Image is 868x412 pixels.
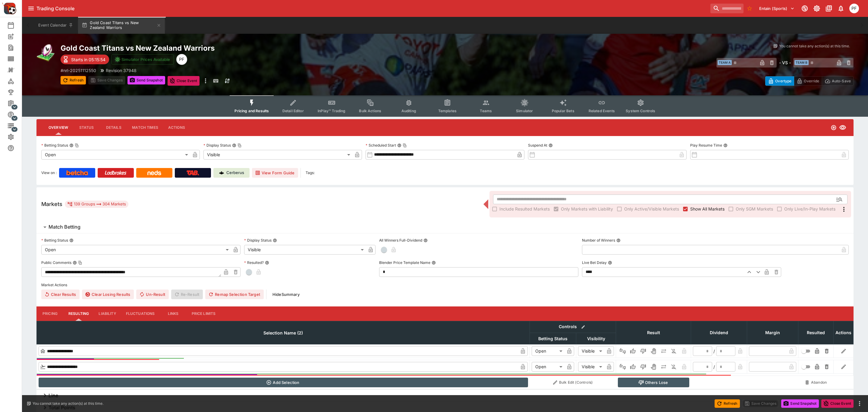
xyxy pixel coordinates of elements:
[756,4,798,13] button: Select Tenant
[835,3,846,14] button: Notifications
[532,335,574,342] span: Betting Status
[552,109,574,113] span: Popular Bets
[7,111,24,118] div: Sports Pricing
[710,4,744,13] input: search
[438,109,457,113] span: Templates
[163,120,190,135] button: Actions
[61,76,86,84] button: Refresh
[578,362,604,372] div: Visible
[839,124,846,131] svg: Visible
[715,399,740,408] button: Refresh
[669,346,679,356] button: Eliminated In Play
[100,120,127,135] button: Details
[205,290,264,299] button: Remap Selection Target
[252,168,298,178] button: View Form Guide
[811,3,822,14] button: Toggle light/dark mode
[831,125,837,131] svg: Open
[41,290,80,299] button: Clear Results
[36,5,708,12] div: Trading Console
[779,43,850,49] p: You cannot take any action(s) at this time.
[106,67,137,74] p: Revision 37948
[73,120,100,135] button: Status
[112,54,174,65] button: Simulator Prices Available
[638,362,648,372] button: Lose
[244,245,366,255] div: Visible
[736,206,773,212] span: Only SGM Markets
[800,378,832,387] button: Abandon
[49,224,80,230] h6: Match Betting
[745,4,754,13] button: No Bookmarks
[257,329,310,337] span: Selection Name (2)
[66,170,88,175] img: Betcha
[41,245,231,255] div: Open
[67,201,126,208] div: 139 Groups 304 Markets
[160,306,187,321] button: Links
[187,170,199,175] img: TabNZ
[105,170,127,175] img: Ladbrokes
[39,378,528,387] button: Add Selection
[230,95,660,117] div: Event type filters
[480,109,492,113] span: Teams
[232,143,236,147] button: Display StatusCopy To Clipboard
[794,60,809,65] span: Team B
[35,17,77,34] button: Event Calendar
[219,170,224,175] img: Cerberus
[401,109,416,113] span: Auditing
[41,150,190,160] div: Open
[578,346,604,356] div: Visible
[804,78,819,84] p: Override
[823,3,834,14] button: Documentation
[616,321,691,344] th: Result
[532,362,565,372] div: Open
[582,238,615,243] p: Number of Winners
[121,306,160,321] button: Fluctuations
[237,143,242,147] button: Copy To Clipboard
[834,194,845,205] button: Open
[41,143,68,148] p: Betting Status
[582,260,607,265] p: Live Bet Delay
[423,238,428,242] button: All Winners Full-Dividend
[33,401,103,406] p: You cannot take any action(s) at this time.
[397,143,401,147] button: Scheduled StartCopy To Clipboard
[7,78,24,85] div: Categories
[41,260,71,265] p: Public Comments
[649,346,658,356] button: Void
[7,22,24,29] div: Event Calendar
[432,261,436,265] button: Blender Price Template Name
[659,362,668,372] button: Push
[78,17,165,34] button: Gold Coast Titans vs New Zealand Warriors
[532,346,565,356] div: Open
[202,76,209,86] button: more
[856,400,863,407] button: more
[82,290,134,299] button: Clear Losing Results
[226,170,244,176] p: Cerberus
[499,206,550,212] span: Include Resulted Markets
[49,392,58,399] h6: Line
[781,399,819,408] button: Send Snapshot
[628,362,638,372] button: Win
[203,143,231,148] p: Display Status
[379,238,422,243] p: All Winners Full-Dividend
[532,378,614,387] button: Bulk Edit (Controls)
[638,346,648,356] button: Lose
[7,33,24,40] div: New Event
[616,238,621,242] button: Number of Winners
[379,260,430,265] p: Blender Price Template Name
[794,76,822,86] button: Override
[244,260,264,265] p: Resulted?
[626,109,655,113] span: System Controls
[69,238,74,242] button: Betting Status
[94,306,121,321] button: Liability
[784,206,835,212] span: Only Live/In-Play Markets
[821,399,854,408] button: Close Event
[136,290,168,299] button: Un-Result
[718,60,732,65] span: Team A
[690,206,725,212] span: Show All Markets
[723,143,728,147] button: Play Resume Time
[7,55,24,62] div: Template Search
[41,280,849,290] label: Market Actions
[26,3,36,14] button: open drawer
[7,122,24,129] div: Infrastructure
[579,323,587,331] button: Bulk edit
[44,120,73,135] button: Overview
